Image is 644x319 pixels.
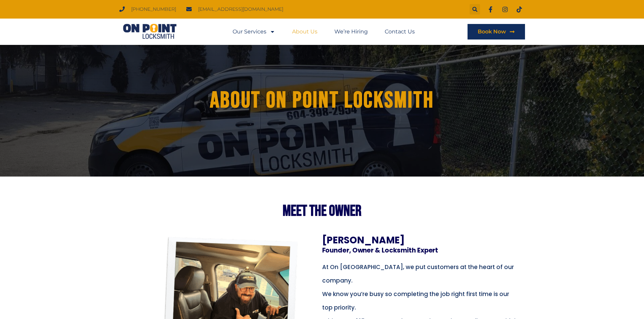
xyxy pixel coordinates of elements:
[196,5,283,14] span: [EMAIL_ADDRESS][DOMAIN_NAME]
[292,24,317,39] a: About Us
[334,24,368,39] a: We’re Hiring
[322,287,520,314] p: We know you’re busy so completing the job right first time is our top priority.
[385,24,415,39] a: Contact Us
[133,204,511,219] h2: MEET THE Owner
[233,24,415,39] nav: Menu
[322,247,511,254] h3: Founder, Owner & Locksmith Expert
[140,88,504,113] h1: About ON POINT LOCKSMITH
[478,29,506,34] span: Book Now
[468,24,525,39] a: Book Now
[233,24,275,39] a: Our Services
[322,236,511,245] h3: [PERSON_NAME]
[470,4,480,15] div: Search
[129,5,176,14] span: [PHONE_NUMBER]
[322,260,520,287] p: At On [GEOGRAPHIC_DATA], we put customers at the heart of our company.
